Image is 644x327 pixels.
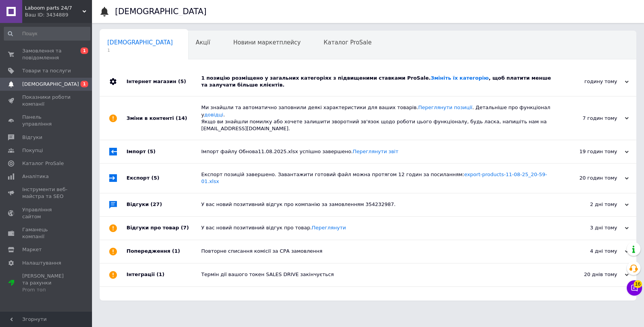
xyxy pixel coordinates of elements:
[634,280,642,288] span: 16
[22,160,64,167] span: Каталог ProSale
[627,280,642,296] button: Чат з покупцем16
[22,47,71,61] span: Замовлення та повідомлення
[22,81,79,88] span: [DEMOGRAPHIC_DATA]
[22,226,71,240] span: Гаманець компанії
[107,39,173,46] span: [DEMOGRAPHIC_DATA]
[201,248,552,255] div: Повторне списання комісії за СРА замовлення
[127,263,201,286] div: Інтеграції
[353,149,398,154] a: Переглянути звіт
[25,5,82,11] span: Laboom parts 24/7
[201,271,552,278] div: Термін дії вашого токен SALES DRIVE закінчується
[22,273,71,294] span: [PERSON_NAME] та рахунки
[201,75,552,88] div: 1 позицію розміщено у загальних категоріях з підвищеними ставками ProSale. , щоб платити менше та...
[201,104,552,132] div: Ми знайшли та автоматично заповнили деякі характеристики для ваших товарів. . Детальніше про функ...
[312,225,346,231] a: Переглянути
[80,47,88,54] span: 1
[22,173,49,180] span: Аналітика
[22,67,71,74] span: Товари та послуги
[22,147,43,154] span: Покупці
[552,115,629,122] div: 7 годин тому
[204,112,223,118] a: довідці
[127,96,201,140] div: Зміни в контенті
[201,201,552,208] div: У вас новий позитивний відгук про компанію за замовленням 354232987.
[196,39,210,46] span: Акції
[127,67,201,96] div: Інтернет магазин
[418,105,472,110] a: Переглянути позиції
[127,193,201,216] div: Відгуки
[127,140,201,163] div: Імпорт
[552,224,629,231] div: 3 дні тому
[22,186,71,200] span: Інструменти веб-майстра та SEO
[176,115,187,121] span: (14)
[430,75,488,81] a: Змініть їх категорію
[151,175,159,181] span: (5)
[115,7,207,16] h1: [DEMOGRAPHIC_DATA]
[201,171,552,185] div: Експорт позицій завершено. Завантажити готовий файл можна протягом 12 годин за посиланням:
[172,248,180,254] span: (1)
[148,149,156,154] span: (5)
[22,206,71,220] span: Управління сайтом
[324,39,371,46] span: Каталог ProSale
[80,81,88,87] span: 1
[107,47,173,53] span: 1
[552,271,629,278] div: 20 днів тому
[201,224,552,231] div: У вас новий позитивний відгук про товар.
[127,240,201,263] div: Попередження
[22,94,71,108] span: Показники роботи компанії
[233,39,301,46] span: Новини маркетплейсу
[201,148,552,155] div: Імпорт файлу Обнова11.08.2025.xlsx успішно завершено.
[151,201,162,207] span: (27)
[178,78,186,84] span: (5)
[4,27,90,41] input: Пошук
[552,78,629,85] div: годину тому
[552,148,629,155] div: 19 годин тому
[552,248,629,255] div: 4 дні тому
[25,11,92,18] div: Ваш ID: 3434889
[22,260,61,267] span: Налаштування
[22,246,42,253] span: Маркет
[22,134,42,141] span: Відгуки
[552,175,629,181] div: 20 годин тому
[22,286,71,293] div: Prom топ
[181,225,189,231] span: (7)
[127,163,201,193] div: Експорт
[552,201,629,208] div: 2 дні тому
[156,271,164,277] span: (1)
[127,217,201,240] div: Відгуки про товар
[22,114,71,128] span: Панель управління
